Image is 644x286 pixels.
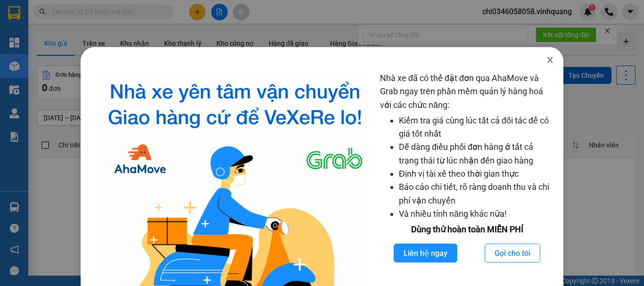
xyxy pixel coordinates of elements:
[380,223,554,236] div: Dùng thử hoàn toàn MIỄN PHÍ
[495,247,530,259] span: Gọi cho tôi
[394,244,457,262] button: Liên hệ ngay
[546,56,554,64] span: close
[399,207,554,221] li: Và nhiều tính năng khác nữa!
[537,47,563,74] button: Close
[485,244,540,262] button: Gọi cho tôi
[399,167,554,180] li: Định vị tài xế theo thời gian thực
[399,180,554,207] li: Báo cáo chi tiết, rõ ràng doanh thu và chi phí vận chuyển
[404,247,447,259] span: Liên hệ ngay
[399,114,554,141] li: Kiểm tra giá cùng lúc tất cả đối tác để có giá tốt nhất
[399,140,554,167] li: Dễ dàng điều phối đơn hàng ở tất cả trạng thái từ lúc nhận đến giao hàng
